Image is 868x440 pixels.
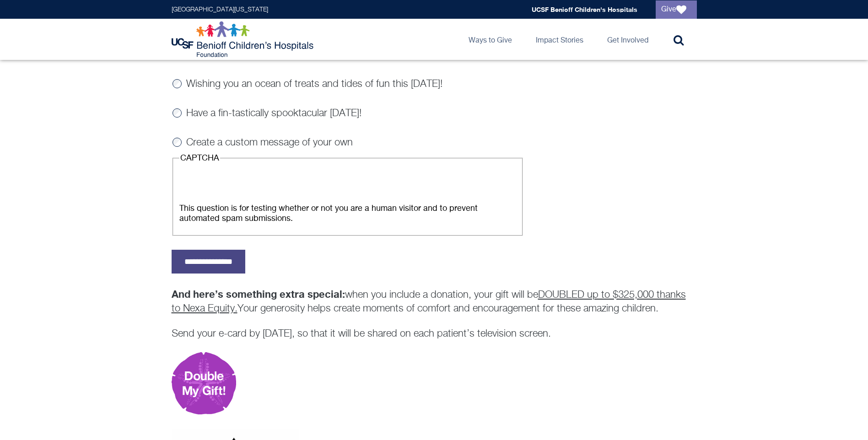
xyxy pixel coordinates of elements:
[600,19,656,60] a: Get Involved
[172,290,686,314] u: DOUBLED up to $325,000 thanks to Nexa Equity.
[528,19,591,60] a: Impact Stories
[172,21,316,58] img: Logo for UCSF Benioff Children's Hospitals Foundation
[179,153,220,163] legend: CAPTCHA
[172,408,236,416] a: Make a gift
[532,5,637,13] a: UCSF Benioff Children's Hospitals
[656,0,697,19] a: Give
[172,327,697,341] p: Send your e-card by [DATE], so that it will be shared on each patient’s television screen.
[172,6,268,13] a: [GEOGRAPHIC_DATA][US_STATE]
[186,108,361,118] label: Have a fin-tastically spooktacular [DATE]!
[186,79,442,89] label: Wishing you an ocean of treats and tides of fun this [DATE]!
[172,352,236,414] img: Double my gift
[172,287,697,316] p: when you include a donation, your gift will be Your generosity helps create moments of comfort an...
[179,166,318,201] iframe: Widget containing checkbox for hCaptcha security challenge
[179,204,516,224] div: This question is for testing whether or not you are a human visitor and to prevent automated spam...
[461,19,519,60] a: Ways to Give
[172,288,345,300] strong: And here’s something extra special:
[186,138,353,148] label: Create a custom message of your own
